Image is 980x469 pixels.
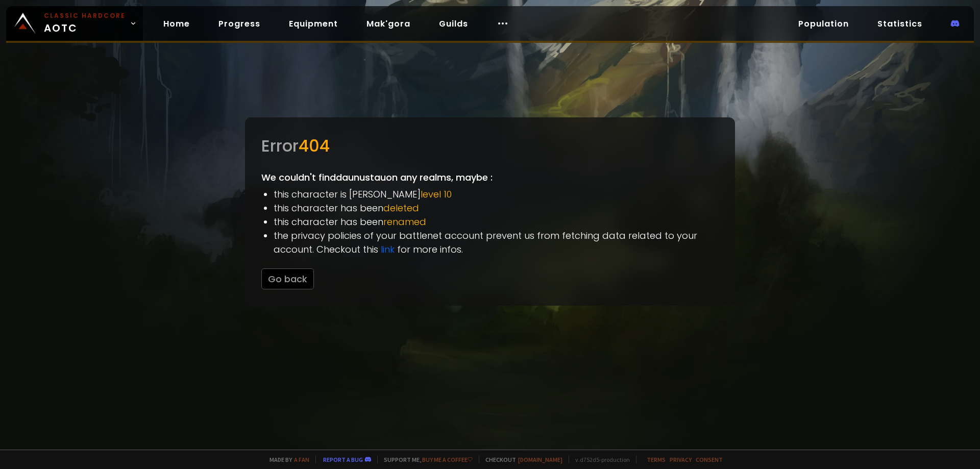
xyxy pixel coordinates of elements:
[155,13,198,34] a: Home
[869,13,930,34] a: Statistics
[479,456,562,463] span: Checkout
[377,456,473,463] span: Support me,
[383,215,426,228] span: renamed
[647,456,666,463] a: Terms
[44,11,126,20] small: Classic Hardcore
[383,202,419,214] span: deleted
[263,456,309,463] span: Made by
[210,13,268,34] a: Progress
[569,456,630,463] span: v. d752d5 - production
[274,201,719,215] li: this character has been
[790,13,857,34] a: Population
[323,456,363,463] a: Report a bug
[261,134,719,158] div: Error
[274,187,719,201] li: this character is [PERSON_NAME]
[294,456,309,463] a: a fan
[422,456,473,463] a: Buy me a coffee
[696,456,723,463] a: Consent
[274,229,719,256] li: the privacy policies of your battlenet account prevent us from fetching data related to your acco...
[670,456,692,463] a: Privacy
[261,268,314,289] button: Go back
[245,117,735,306] div: We couldn't find daunustau on any realms, maybe :
[381,243,395,256] a: link
[281,13,346,34] a: Equipment
[261,273,314,285] a: Go back
[299,134,330,157] span: 404
[44,11,126,36] span: AOTC
[421,188,452,201] span: level 10
[431,13,476,34] a: Guilds
[274,215,719,229] li: this character has been
[358,13,419,34] a: Mak'gora
[6,6,143,41] a: Classic HardcoreAOTC
[518,456,562,463] a: [DOMAIN_NAME]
